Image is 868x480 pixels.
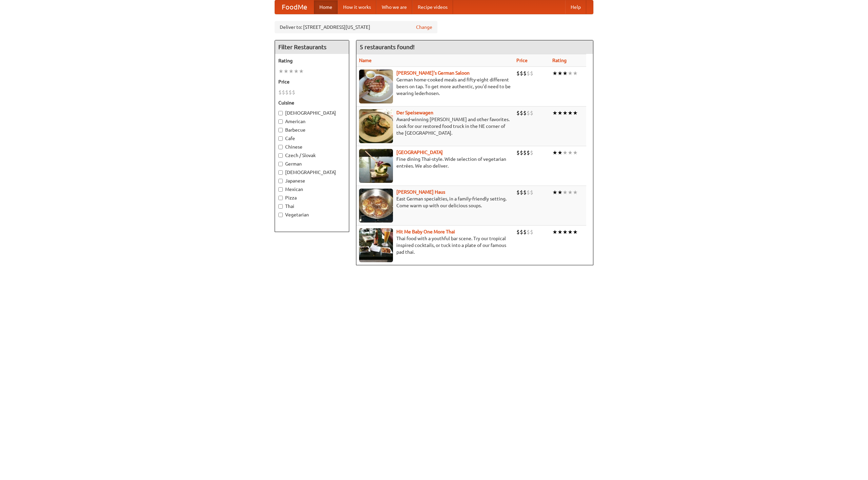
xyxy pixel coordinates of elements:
li: ★ [563,149,568,156]
input: Vegetarian [278,213,283,217]
ng-pluralize: 5 restaurants found! [360,44,415,50]
input: American [278,119,283,124]
li: $ [516,109,520,117]
li: $ [282,89,285,96]
li: $ [516,149,520,156]
input: [DEMOGRAPHIC_DATA] [278,111,283,115]
label: [DEMOGRAPHIC_DATA] [278,169,346,176]
h5: Price [278,78,346,85]
li: ★ [573,70,578,77]
li: ★ [573,189,578,196]
li: $ [523,109,527,117]
a: FoodMe [275,0,314,14]
li: ★ [552,149,557,156]
img: babythai.jpg [359,228,393,262]
li: $ [520,228,523,236]
li: $ [292,89,295,96]
a: [GEOGRAPHIC_DATA] [396,150,443,155]
input: Japanese [278,179,283,183]
li: $ [530,149,533,156]
p: Thai food with a youthful bar scene. Try our tropical inspired cocktails, or tuck into a plate of... [359,235,511,255]
input: Barbecue [278,128,283,132]
li: ★ [557,149,563,156]
p: Fine dining Thai-style. Wide selection of vegetarian entrées. We also deliver. [359,156,511,169]
a: How it works [338,0,376,14]
li: ★ [557,70,563,77]
li: $ [520,109,523,117]
li: $ [530,228,533,236]
h4: Filter Restaurants [275,40,349,54]
a: Home [314,0,338,14]
li: ★ [568,109,573,117]
label: Cafe [278,135,346,142]
a: Der Speisewagen [396,110,433,115]
a: Rating [552,58,567,63]
img: satay.jpg [359,149,393,183]
p: German home-cooked meals and fifty-eight different beers on tap. To get more authentic, you'd nee... [359,76,511,97]
a: [PERSON_NAME]'s German Saloon [396,70,470,76]
a: [PERSON_NAME] Haus [396,189,445,195]
input: Cafe [278,136,283,141]
li: ★ [568,149,573,156]
li: ★ [294,68,299,75]
img: esthers.jpg [359,70,393,103]
li: $ [285,89,289,96]
li: $ [530,109,533,117]
label: Czech / Slovak [278,152,346,159]
li: ★ [563,109,568,117]
label: Japanese [278,177,346,184]
label: Vegetarian [278,211,346,218]
li: ★ [552,228,557,236]
li: ★ [557,189,563,196]
li: $ [530,70,533,77]
input: German [278,162,283,166]
li: $ [520,70,523,77]
a: Price [516,58,528,63]
input: Czech / Slovak [278,153,283,158]
label: Barbecue [278,127,346,133]
li: ★ [568,70,573,77]
li: $ [523,228,527,236]
li: $ [523,70,527,77]
li: ★ [573,228,578,236]
li: ★ [568,189,573,196]
li: $ [527,149,530,156]
a: Who we are [376,0,412,14]
li: ★ [557,109,563,117]
li: $ [278,89,282,96]
li: $ [520,189,523,196]
input: Chinese [278,145,283,149]
li: ★ [552,70,557,77]
input: Mexican [278,187,283,192]
h5: Cuisine [278,99,346,106]
p: East German specialties, in a family-friendly setting. Come warm up with our delicious soups. [359,195,511,209]
a: Change [416,24,432,31]
input: [DEMOGRAPHIC_DATA] [278,170,283,175]
li: $ [523,189,527,196]
li: ★ [573,149,578,156]
li: $ [520,149,523,156]
li: $ [516,70,520,77]
label: [DEMOGRAPHIC_DATA] [278,110,346,116]
label: Mexican [278,186,346,193]
label: Thai [278,203,346,210]
input: Thai [278,204,283,209]
p: Award-winning [PERSON_NAME] and other favorites. Look for our restored food truck in the NE corne... [359,116,511,136]
a: Hit Me Baby One More Thai [396,229,455,234]
li: $ [527,189,530,196]
li: $ [523,149,527,156]
label: Pizza [278,194,346,201]
li: ★ [283,68,289,75]
li: $ [516,189,520,196]
label: German [278,160,346,167]
li: ★ [289,68,294,75]
li: ★ [299,68,304,75]
li: ★ [552,109,557,117]
li: $ [289,89,292,96]
a: Recipe videos [412,0,453,14]
a: Name [359,58,372,63]
img: speisewagen.jpg [359,109,393,143]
